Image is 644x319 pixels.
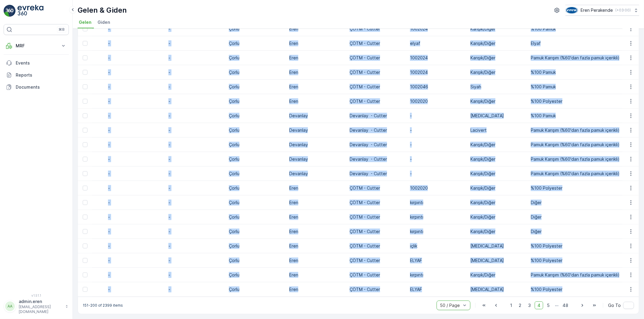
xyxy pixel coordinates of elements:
div: Toggle Row Selected [83,99,88,104]
p: - [168,185,223,191]
p: - [108,257,162,264]
p: - [168,200,223,206]
p: Siyah [470,84,525,90]
img: logo_light-DOdMpM7g.png [18,5,43,17]
div: Toggle Row Selected [83,157,88,162]
p: admin.eren [19,298,62,305]
p: Diğer [531,214,620,220]
p: ÇÖTM - Cutter [350,243,404,249]
div: Toggle Row Selected [83,27,88,31]
p: Çorlu [229,257,283,264]
img: image_16_2KwAvdm.png [566,7,578,14]
p: ÇÖTM - Cutter [350,26,404,32]
p: - [108,200,162,206]
p: Eren [289,286,344,292]
div: Toggle Row Selected [83,41,88,46]
p: Pamuk Karışım (%60'dan fazla pamuk içerikli) [531,142,620,148]
p: %100 Polyester [531,185,620,191]
p: Çorlu [229,229,283,235]
button: MRF [4,40,69,52]
p: ÇÖTM - Cutter [350,40,404,46]
p: Devanlay - Cutter [350,156,404,162]
p: %100 Polyester [531,286,620,292]
div: Toggle Row Selected [83,171,88,176]
p: Reports [16,72,66,78]
p: ÇÖTM - Cutter [350,69,404,75]
p: Devanlay - Cutter [350,127,404,133]
p: Pamuk Karışım (%60'dan fazla pamuk içerikli) [531,127,620,133]
p: - [108,113,162,119]
p: - [410,113,464,119]
p: - [108,156,162,162]
p: Çorlu [229,84,283,90]
p: Çorlu [229,55,283,61]
p: Pamuk Karışım (%60'dan fazla pamuk içerikli) [531,171,620,177]
span: Go To [608,302,621,308]
p: Devanlay [289,127,344,133]
p: Pamuk Karışım (%60'dan fazla pamuk içerikli) [531,156,620,162]
p: - [168,98,223,104]
p: Çorlu [229,113,283,119]
p: %100 Pamuk [531,84,620,90]
p: Çorlu [229,272,283,278]
p: - [108,286,162,292]
p: %100 Polyester [531,243,620,249]
p: [MEDICAL_DATA] [470,243,525,249]
p: elyaf [410,40,464,46]
p: ⌘B [59,27,65,32]
p: Eren [289,229,344,235]
p: 151-200 of 2399 items [83,303,123,308]
p: [MEDICAL_DATA] [470,113,525,119]
p: Gelen & Giden [78,5,127,15]
p: Karışık/Diğer [470,142,525,148]
button: AAadmin.eren[EMAIL_ADDRESS][DOMAIN_NAME] [4,298,69,314]
p: MRF [16,43,57,49]
a: Events [4,57,69,69]
p: Karışık/Diğer [470,156,525,162]
p: [EMAIL_ADDRESS][DOMAIN_NAME] [19,305,62,314]
div: Toggle Row Selected [83,229,88,234]
p: Karışık/Diğer [470,171,525,177]
p: Eren [289,214,344,220]
p: - [108,127,162,133]
p: Çorlu [229,185,283,191]
p: - [168,84,223,90]
a: Reports [4,69,69,81]
p: %100 Polyester [531,257,620,264]
p: - [168,257,223,264]
p: Pamuk Karışım (%60'dan fazla pamuk içerikli) [531,272,620,278]
p: - [108,40,162,46]
p: Karışık/Diğer [470,185,525,191]
div: Toggle Row Selected [83,70,88,75]
p: - [168,69,223,75]
p: %100 Polyester [531,98,620,104]
button: Eren Perakende(+03:00) [566,5,639,16]
span: Giden [98,19,110,25]
p: ÇÖTM - Cutter [350,84,404,90]
p: - [108,243,162,249]
p: - [168,26,223,32]
p: 1002020 [410,98,464,104]
p: [MEDICAL_DATA] [470,257,525,264]
p: ÇÖTM - Cutter [350,272,404,278]
p: Devanlay [289,113,344,119]
p: 1002024 [410,69,464,75]
p: Çorlu [229,69,283,75]
p: - [108,84,162,90]
p: - [168,286,223,292]
p: - [108,98,162,104]
p: Karışık/Diğer [470,69,525,75]
p: Çorlu [229,243,283,249]
p: 1002024 [410,26,464,32]
p: Devanlay [289,156,344,162]
p: Devanlay [289,171,344,177]
p: 1002046 [410,84,464,90]
p: Çorlu [229,156,283,162]
p: Eren [289,69,344,75]
p: 1002024 [410,55,464,61]
p: - [410,142,464,148]
p: - [168,113,223,119]
p: Karışık/Diğer [470,55,525,61]
p: Eren [289,55,344,61]
div: Toggle Row Selected [83,84,88,89]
